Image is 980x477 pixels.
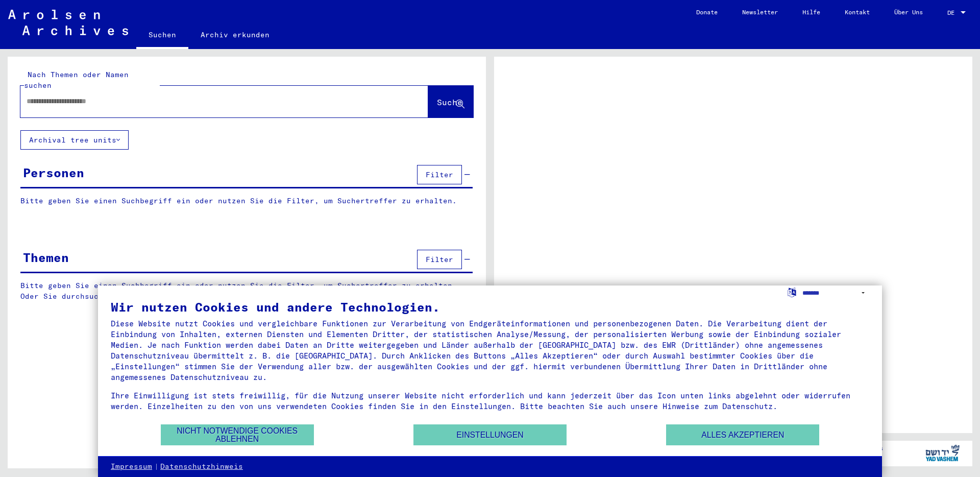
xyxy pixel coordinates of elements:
mat-label: Nach Themen oder Namen suchen [24,70,129,90]
button: Filter [417,250,462,269]
span: Filter [426,255,453,264]
div: Ihre Einwilligung ist stets freiwillig, für die Nutzung unserer Website nicht erforderlich und ka... [111,390,869,412]
button: Nicht notwendige Cookies ablehnen [161,424,314,445]
img: Arolsen_neg.svg [8,10,128,35]
a: Archiv erkunden [188,22,282,47]
img: yv_logo.png [923,440,962,466]
a: Suchen [136,22,188,49]
p: Bitte geben Sie einen Suchbegriff ein oder nutzen Sie die Filter, um Suchertreffer zu erhalten. [20,196,473,206]
button: Filter [417,165,462,184]
span: DE [947,9,959,16]
button: Archival tree units [20,130,129,150]
select: Sprache auswählen [802,285,869,300]
label: Sprache auswählen [787,287,797,297]
button: Alles akzeptieren [666,424,819,445]
p: Bitte geben Sie einen Suchbegriff ein oder nutzen Sie die Filter, um Suchertreffer zu erhalten. O... [20,280,473,302]
div: Diese Website nutzt Cookies und vergleichbare Funktionen zur Verarbeitung von Endgeräteinformatio... [111,318,869,383]
span: Suche [437,97,462,107]
div: Wir nutzen Cookies und andere Technologien. [111,301,869,313]
span: Filter [426,170,453,179]
button: Suche [428,86,473,117]
a: Datenschutzhinweis [160,462,243,472]
div: Themen [23,248,69,267]
div: Personen [23,163,84,182]
button: Einstellungen [413,424,567,445]
a: Impressum [111,462,152,472]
